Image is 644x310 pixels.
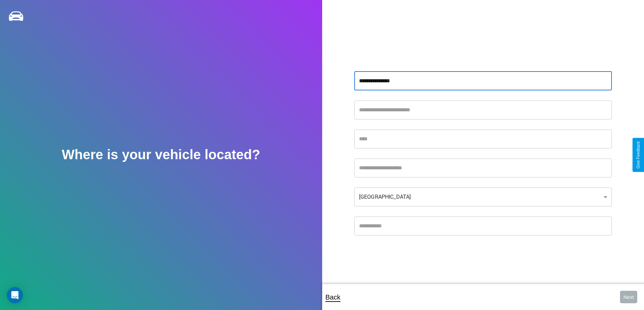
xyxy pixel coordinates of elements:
[62,147,260,162] h2: Where is your vehicle located?
[636,141,641,169] div: Give Feedback
[7,287,23,303] div: Open Intercom Messenger
[326,291,340,303] p: Back
[354,188,612,206] div: [GEOGRAPHIC_DATA]
[620,291,637,303] button: Next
